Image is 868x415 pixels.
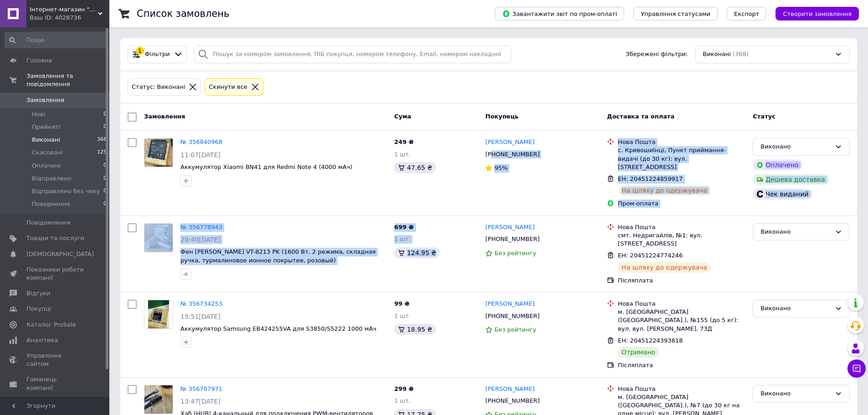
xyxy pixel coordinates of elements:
span: 11:07[DATE] [180,151,221,159]
img: Фото товару [144,138,173,167]
span: Інтернет-магазин "SP Shop" (комплектуючі та аксесуари для телефонів) [30,5,98,14]
span: Доставка та оплата [607,113,674,120]
span: Гаманець компанії [26,375,84,392]
span: Замовлення та повідомлення [26,72,109,88]
span: 1 шт. [394,313,411,319]
div: Післяплата [618,361,745,369]
div: [PHONE_NUMBER] [483,395,541,407]
span: Cума [394,113,411,120]
button: Завантажити звіт по пром-оплаті [495,7,624,20]
span: Замовлення [26,96,64,104]
span: 299 ₴ [394,385,414,392]
div: Нова Пошта [618,300,745,308]
div: Нова Пошта [618,223,745,231]
div: Пром-оплата [618,200,745,208]
a: [PERSON_NAME] [485,300,534,308]
div: Нова Пошта [618,138,745,146]
span: ЕН: 20451224859917 [618,175,683,182]
a: [PERSON_NAME] [485,385,534,394]
span: Повідомлення [26,219,71,227]
div: Статус: Виконані [130,82,187,92]
div: Виконано [760,389,831,399]
div: м. [GEOGRAPHIC_DATA] ([GEOGRAPHIC_DATA].), №155 (до 5 кг): вул. вул. [PERSON_NAME], 73Д [618,308,745,333]
span: Покупець [485,113,519,120]
div: [PHONE_NUMBER] [483,233,541,245]
div: Ваш ID: 4028736 [30,14,109,22]
span: Відправлено [32,174,72,183]
div: 18.95 ₴ [394,324,436,335]
div: 1 [136,47,144,55]
div: На шляху до одержувача [618,185,711,196]
span: 249 ₴ [394,138,414,145]
span: Покупці [26,305,51,313]
a: Фото товару [144,385,173,414]
span: Показники роботи компанії [26,266,84,282]
div: смт. Недригайлів, №1: вул. [STREET_ADDRESS] [618,231,745,248]
span: Без рейтингу [494,326,536,333]
span: [DEMOGRAPHIC_DATA] [26,250,94,258]
span: 0 [103,110,107,118]
a: Фото товару [144,300,173,329]
span: ЕН: 20451224393818 [618,337,683,344]
span: Створити замовлення [783,10,852,17]
div: Виконано [760,304,831,313]
span: 0 [103,200,107,208]
span: Аналітика [26,336,58,344]
div: 124.95 ₴ [394,247,440,258]
span: Фільтри [145,50,170,59]
span: 125 [97,149,107,157]
div: с. Кривошиїнці, Пункт приймання-видачі (до 30 кг): вул. [STREET_ADDRESS] [618,146,745,171]
span: 0 [103,162,107,170]
span: Управління сайтом [26,352,84,368]
span: Товари та послуги [26,234,84,242]
img: Фото товару [148,300,169,328]
span: Експорт [734,10,760,17]
span: Статус [753,113,776,120]
span: Виконані [703,50,731,59]
a: [PERSON_NAME] [485,138,534,147]
span: 15:51[DATE] [180,313,221,320]
span: Каталог ProSale [26,321,76,329]
a: № 356707971 [180,385,222,392]
a: Фен [PERSON_NAME] VT-8213 PK (1600 Вт, 2 режима, складная ручка, турмалиновое ионное покрытие, ро... [180,248,375,264]
span: 1 шт. [394,151,411,158]
a: Фото товару [144,138,173,167]
span: 1 шт. [394,236,411,242]
span: Оплачені [32,162,61,170]
div: Дешева доставка [753,174,828,185]
a: Аккумулятор Xiaomi BN41 для Redmi Note 4 (4000 мАч) [180,164,352,170]
input: Пошук за номером замовлення, ПІБ покупця, номером телефону, Email, номером накладної [194,46,511,63]
a: № 356734253 [180,300,222,307]
a: [PERSON_NAME] [485,223,534,232]
span: 0 [103,174,107,183]
span: Завантажити звіт по пром-оплаті [502,10,617,18]
span: Головна [26,56,52,65]
a: № 356840968 [180,138,222,145]
div: Оплачено [753,159,802,170]
span: Управління статусами [641,10,710,17]
span: Прийняті [32,123,60,131]
div: Післяплата [618,277,745,285]
span: 1 шт. [394,397,411,404]
span: 0 [103,123,107,131]
button: Експорт [727,7,767,20]
img: Фото товару [144,385,173,414]
span: 368 [97,136,107,144]
div: Виконано [760,142,831,152]
div: Чек виданий [753,189,812,200]
div: Cкинути все [207,82,249,92]
span: Скасовані [32,149,63,157]
h1: Список замовлень [137,8,229,19]
button: Чат з покупцем [847,359,866,378]
button: Створити замовлення [776,7,859,20]
div: 47.65 ₴ [394,162,436,173]
div: [PHONE_NUMBER] [483,149,541,160]
span: Виконані [32,136,60,144]
span: 95% [494,164,508,171]
a: Фото товару [144,223,173,252]
span: (368) [733,51,749,57]
a: Аккумулятор Samsung EB424255VA для S3850/S5222 1000 мАч [180,325,376,332]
